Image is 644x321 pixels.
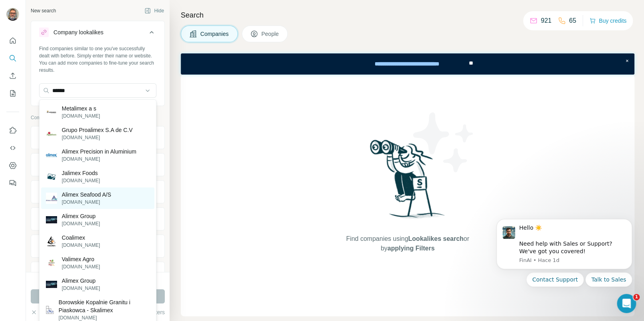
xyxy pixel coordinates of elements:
p: [DOMAIN_NAME] [62,177,100,184]
p: 921 [541,16,551,26]
p: [DOMAIN_NAME] [62,199,111,206]
div: Company lookalikes [53,28,103,36]
button: HQ location [31,182,164,201]
img: Alimex Group [46,281,57,288]
span: Find companies using or by [344,234,471,253]
button: Use Surfe on LinkedIn [6,123,19,138]
button: Employees (size) [31,236,164,256]
img: Coalimex [46,236,57,247]
button: Hide [139,5,170,17]
p: Alimex Precision in Aluminium [62,148,136,156]
iframe: Intercom live chat [617,294,636,313]
p: Jalimex Foods [62,169,100,177]
button: Company [31,128,164,147]
p: Alimex Group [62,277,100,285]
button: Feedback [6,176,19,190]
p: [DOMAIN_NAME] [62,242,100,249]
button: Quick start [6,33,19,48]
span: Companies [200,30,229,38]
div: New search [31,7,56,14]
iframe: Banner [181,53,634,75]
p: Metalimex a s [62,104,100,112]
button: Buy credits [589,15,626,26]
img: Borowskie Kopalnie Granitu i Piaskowca - Skalimex [46,306,54,314]
button: Search [6,51,19,65]
span: People [261,30,280,38]
img: Jalimex Foods [46,171,57,182]
button: Technologies [31,264,164,283]
button: Annual revenue ($) [31,209,164,228]
span: 1 [633,294,640,300]
p: Company information [31,114,165,121]
img: Avatar [6,8,19,21]
button: My lists [6,86,19,100]
h4: Search [181,10,634,21]
button: Industry [31,155,164,174]
img: Surfe Illustration - Stars [408,106,480,178]
p: Borowskie Kopalnie Granitu i Piaskowca - Skalimex [59,298,150,314]
img: Grupo Proalimex S.A de C.V [46,128,57,139]
div: Find companies similar to one you've successfully dealt with before. Simply enter their name or w... [39,45,156,74]
p: Alimex Group [62,212,100,220]
img: Alimex Seafood A/S [46,193,57,204]
p: Alimex Seafood A/S [62,191,111,199]
img: Metalimex a s [46,106,57,118]
img: Alimex Precision in Aluminium [46,150,57,161]
p: Grupo Proalimex S.A de C.V [62,126,132,134]
span: applying Filters [387,245,435,252]
button: Clear [31,308,53,316]
span: Lookalikes search [408,235,464,242]
p: Valimex Agro [62,255,100,263]
button: Company lookalikes [31,23,164,45]
p: [DOMAIN_NAME] [62,263,100,270]
button: Dashboard [6,158,19,173]
p: [DOMAIN_NAME] [62,134,132,141]
button: Enrich CSV [6,69,19,83]
p: Coalimex [62,234,100,242]
img: Alimex Group [46,216,57,224]
button: Use Surfe API [6,141,19,155]
img: Surfe Illustration - Woman searching with binoculars [366,138,449,226]
p: [DOMAIN_NAME] [62,220,100,227]
iframe: Intercom notifications mensaje [484,209,644,317]
p: [DOMAIN_NAME] [62,156,136,163]
p: [DOMAIN_NAME] [62,285,100,292]
p: [DOMAIN_NAME] [62,112,100,120]
img: Valimex Agro [46,257,57,268]
p: 65 [569,16,576,26]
